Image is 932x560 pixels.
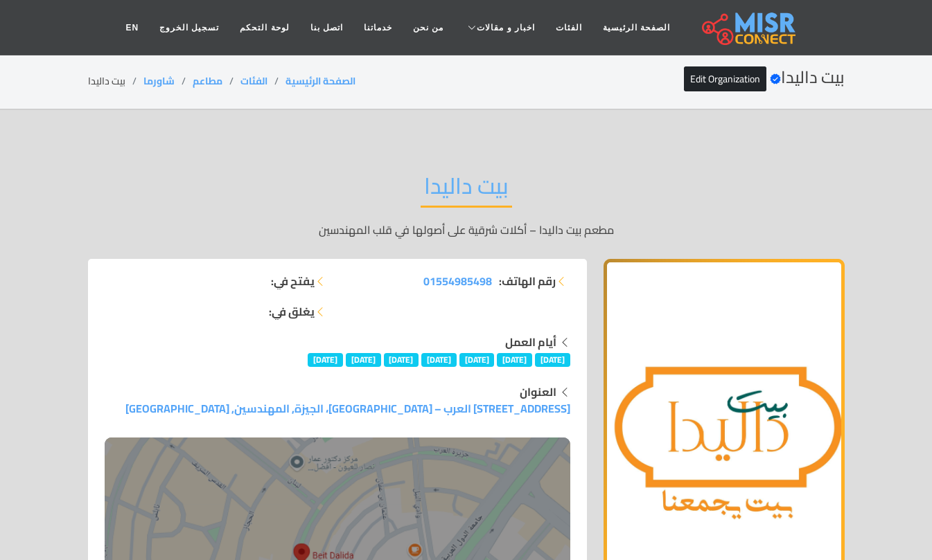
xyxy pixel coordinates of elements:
strong: العنوان [520,381,556,402]
a: Edit Organization [684,66,766,91]
p: مطعم بيت داليدا – أكلات شرقية على أصولها في قلب المهندسين [88,222,845,238]
strong: يفتح في: [271,273,315,289]
li: بيت داليدا [88,74,143,89]
span: 01554985498 [423,271,492,291]
span: [DATE] [308,353,343,367]
strong: أيام العمل [505,332,556,352]
a: الفئات [545,15,592,41]
a: الفئات [240,72,267,90]
h2: بيت داليدا [684,68,845,88]
a: من نحن [403,15,454,41]
a: اخبار و مقالات [454,15,545,41]
a: تسجيل الخروج [149,15,229,41]
strong: يغلق في: [269,303,315,320]
span: [DATE] [346,353,381,367]
strong: رقم الهاتف: [499,273,556,289]
span: [DATE] [497,353,532,367]
span: [DATE] [384,353,419,367]
svg: Verified account [770,73,781,84]
a: اتصل بنا [300,15,353,41]
a: خدماتنا [353,15,403,41]
a: مطاعم [193,72,222,90]
span: [DATE] [459,353,495,367]
img: main.misr_connect [702,10,795,45]
a: لوحة التحكم [229,15,299,41]
a: 01554985498 [423,273,492,289]
span: [DATE] [535,353,570,367]
a: شاورما [143,72,175,90]
a: EN [115,15,149,41]
a: الصفحة الرئيسية [285,72,355,90]
span: [DATE] [421,353,457,367]
a: الصفحة الرئيسية [592,15,680,41]
span: اخبار و مقالات [477,21,535,34]
h2: بيت داليدا [421,172,512,208]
